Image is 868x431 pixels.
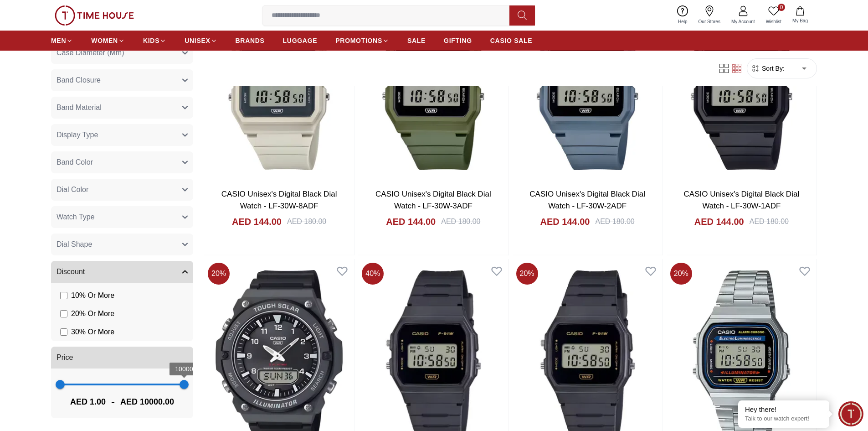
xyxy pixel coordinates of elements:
[694,215,744,228] h4: AED 144.00
[71,308,114,319] span: 20 % Or More
[674,18,691,25] span: Help
[444,36,472,45] span: GIFTING
[529,190,645,210] a: CASIO Unisex's Digital Black Dial Watch - LF-30W-2ADF
[751,64,785,73] button: Sort By:
[56,184,88,195] span: Dial Color
[56,352,73,363] span: Price
[56,102,102,113] span: Band Material
[185,32,217,49] a: UNISEX
[56,266,85,277] span: Discount
[70,395,106,408] span: AED 1.00
[287,216,326,227] div: AED 180.00
[745,405,822,414] div: Hey there!
[51,97,193,119] button: Band Material
[51,347,193,369] button: Price
[745,415,822,423] p: Talk to our watch expert!
[221,190,337,210] a: CASIO Unisex's Digital Black Dial Watch - LF-30W-8ADF
[335,32,389,49] a: PROMOTIONS
[185,36,210,45] span: UNISEX
[143,36,159,45] span: KIDS
[60,292,67,299] input: 10% Or More
[695,18,724,25] span: Our Stores
[787,5,813,26] button: My Bag
[335,36,382,45] span: PROMOTIONS
[444,32,472,49] a: GIFTING
[51,234,193,255] button: Dial Shape
[441,216,480,227] div: AED 180.00
[670,263,692,285] span: 20 %
[236,36,265,45] span: BRANDS
[51,261,193,283] button: Discount
[778,4,785,11] span: 0
[236,32,265,49] a: BRANDS
[760,64,785,73] span: Sort By:
[71,290,114,301] span: 10 % Or More
[760,4,787,27] a: 0Wishlist
[673,4,693,27] a: Help
[232,215,282,228] h4: AED 144.00
[490,36,533,45] span: CASIO SALE
[71,327,114,338] span: 30 % Or More
[51,69,193,91] button: Band Closure
[375,190,491,210] a: CASIO Unisex's Digital Black Dial Watch - LF-30W-3ADF
[51,206,193,228] button: Watch Type
[283,32,318,49] a: LUGGAGE
[51,42,193,64] button: Case Diameter (Mm)
[91,32,125,49] a: WOMEN
[60,328,67,336] input: 30% Or More
[51,36,66,45] span: MEN
[789,17,812,24] span: My Bag
[693,4,726,27] a: Our Stores
[407,36,426,45] span: SALE
[516,263,538,285] span: 20 %
[60,310,67,317] input: 20% Or More
[762,18,785,25] span: Wishlist
[540,215,590,228] h4: AED 144.00
[56,130,98,140] span: Display Type
[386,215,436,228] h4: AED 144.00
[106,395,120,409] span: -
[51,151,193,173] button: Band Color
[55,5,134,26] img: ...
[728,18,759,25] span: My Account
[143,32,166,49] a: KIDS
[684,190,800,210] a: CASIO Unisex's Digital Black Dial Watch - LF-30W-1ADF
[595,216,634,227] div: AED 180.00
[56,239,92,250] span: Dial Shape
[283,36,318,45] span: LUGGAGE
[51,32,73,49] a: MEN
[51,179,193,201] button: Dial Color
[91,36,118,45] span: WOMEN
[56,212,95,223] span: Watch Type
[120,395,174,408] span: AED 10000.00
[56,47,124,58] span: Case Diameter (Mm)
[208,263,230,285] span: 20 %
[490,32,533,49] a: CASIO SALE
[56,157,93,168] span: Band Color
[175,365,193,373] span: 10000
[838,401,863,426] div: Chat Widget
[362,263,384,285] span: 40 %
[407,32,426,49] a: SALE
[56,75,101,86] span: Band Closure
[750,216,789,227] div: AED 180.00
[51,124,193,146] button: Display Type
